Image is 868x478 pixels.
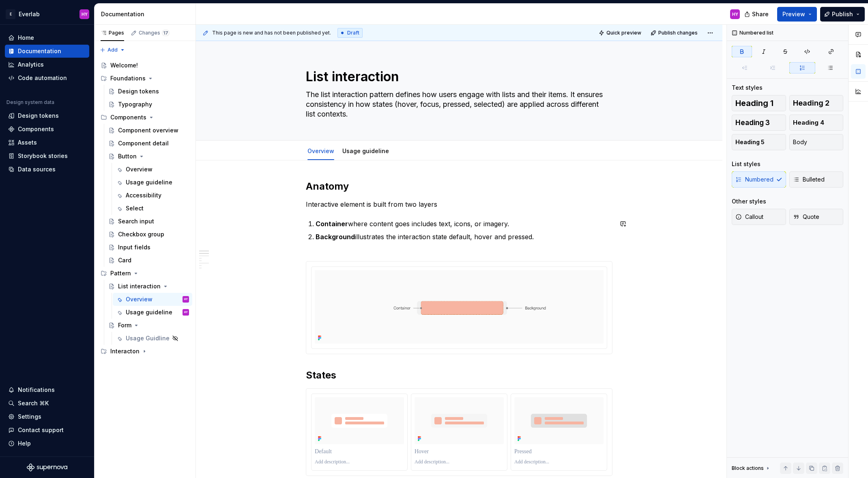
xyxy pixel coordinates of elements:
button: Heading 5 [732,134,786,150]
div: Interacton [97,345,192,358]
span: Share [752,10,769,18]
a: Welcome! [97,59,192,72]
span: Heading 4 [793,119,824,127]
p: illustrates the interaction state default, hover and pressed. [316,232,612,251]
a: Card [105,254,192,267]
span: 17 [162,30,170,36]
span: Publish changes [658,30,698,36]
span: Callout [735,213,763,221]
div: Pattern [97,267,192,280]
a: Component detail [105,137,192,150]
div: Analytics [18,61,44,69]
button: Quick preview [596,27,645,39]
div: Search ⌘K [18,399,49,407]
a: Analytics [5,58,89,71]
a: Documentation [5,45,89,58]
div: HY [82,11,88,17]
span: This page is new and has not been published yet. [212,30,331,36]
div: Foundations [97,72,192,85]
div: Code automation [18,74,67,82]
button: Add [97,44,128,56]
div: Form [118,321,131,329]
div: Usage Guidline [126,334,170,342]
span: Quote [793,213,819,221]
div: Text styles [732,84,763,92]
span: Heading 2 [793,99,829,107]
button: Publish [820,7,865,22]
div: Storybook stories [18,152,68,160]
div: Settings [18,413,41,421]
div: Contact support [18,426,64,434]
span: Heading 1 [735,99,773,107]
span: Heading 3 [735,119,770,127]
button: EEverlabHY [2,5,92,23]
button: Notifications [5,383,89,396]
a: OverviewHY [113,293,192,306]
div: Assets [18,138,37,147]
div: Help [18,439,31,448]
a: Settings [5,410,89,423]
span: Body [793,138,807,146]
div: Usage guideline [339,142,392,159]
button: Heading 2 [789,95,844,111]
div: Card [118,256,131,264]
div: Usage guideline [126,308,172,316]
div: HY [732,11,738,17]
div: Button [118,152,137,160]
a: Data sources [5,163,89,176]
a: Checkbox group [105,228,192,241]
div: Accessibility [126,191,161,199]
a: Component overview [105,124,192,137]
div: List styles [732,160,761,168]
span: Preview [782,10,805,18]
a: Usage Guidline [113,332,192,345]
div: E [6,9,15,19]
button: Publish changes [648,27,701,39]
a: Design tokens [5,109,89,122]
div: List interaction [118,282,161,290]
svg: Supernova Logo [27,463,67,472]
button: Search ⌘K [5,397,89,410]
button: Body [789,134,844,150]
button: Bulleted [789,171,844,188]
div: Notifications [18,386,55,394]
div: Home [18,34,34,42]
div: Input fields [118,243,150,251]
a: Storybook stories [5,149,89,162]
button: Contact support [5,424,89,437]
div: Foundations [110,74,146,82]
a: Form [105,319,192,332]
div: Documentation [18,47,61,55]
button: Heading 4 [789,115,844,131]
div: Component overview [118,126,178,134]
div: Design system data [6,99,54,106]
div: Changes [139,30,170,36]
span: Heading 5 [735,138,765,146]
div: Design tokens [18,112,59,120]
a: Button [105,150,192,163]
button: Heading 1 [732,95,786,111]
div: Everlab [19,10,40,18]
div: Overview [304,142,337,159]
div: Other styles [732,197,766,205]
strong: Container [316,220,348,228]
button: Preview [777,7,817,22]
a: Search input [105,215,192,228]
a: Usage guidelineHY [113,306,192,319]
div: Design tokens [118,87,159,95]
a: Components [5,123,89,136]
span: Draft [347,30,359,36]
div: Block actions [732,465,764,472]
div: Block actions [732,463,771,474]
button: Callout [732,209,786,225]
div: Select [126,204,144,212]
span: Add [107,47,118,53]
div: Welcome! [110,61,138,69]
strong: Background [316,233,355,241]
div: Pattern [110,269,131,277]
div: Components [18,125,54,133]
a: Overview [113,163,192,176]
h2: Anatomy [306,180,612,193]
a: Overview [307,147,334,154]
